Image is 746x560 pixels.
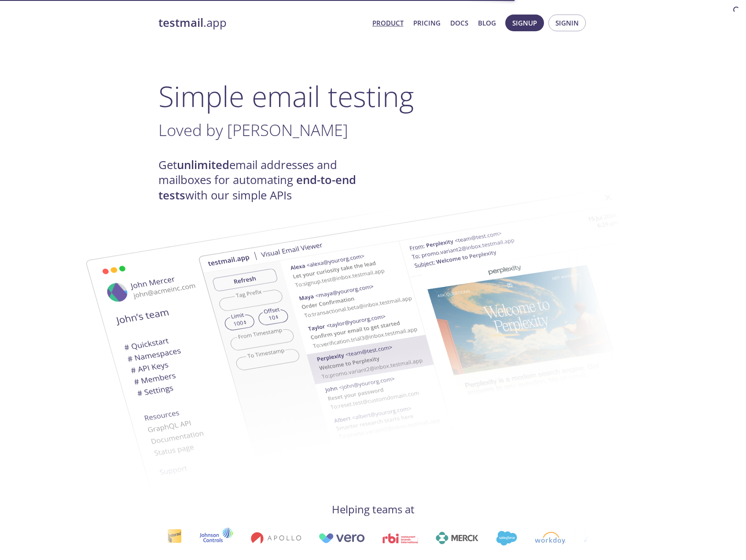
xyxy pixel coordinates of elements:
h1: Simple email testing [158,79,588,113]
a: testmail.app [158,15,365,30]
strong: end-to-end tests [158,172,356,203]
h4: Get email addresses and mailboxes for automating with our simple APIs [158,158,373,203]
strong: unlimited [177,157,229,173]
span: Signup [512,17,537,29]
a: Docs [450,17,468,29]
img: apollo [251,532,301,544]
img: vero [319,533,365,543]
img: johnsoncontrols [199,527,233,549]
strong: testmail [158,15,203,30]
h4: Helping teams at [158,502,588,516]
img: rbi [382,533,418,543]
span: Loved by [PERSON_NAME] [158,119,348,141]
img: testmail-email-viewer [52,204,528,502]
img: merck [436,532,478,544]
a: Pricing [413,17,441,29]
button: Signup [505,15,544,31]
a: Blog [478,17,496,29]
img: salesforce [496,531,517,545]
a: Product [372,17,404,29]
button: Signin [548,15,586,31]
img: testmail-email-viewer [198,175,673,473]
span: Signin [555,17,579,29]
img: workday [535,532,566,544]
